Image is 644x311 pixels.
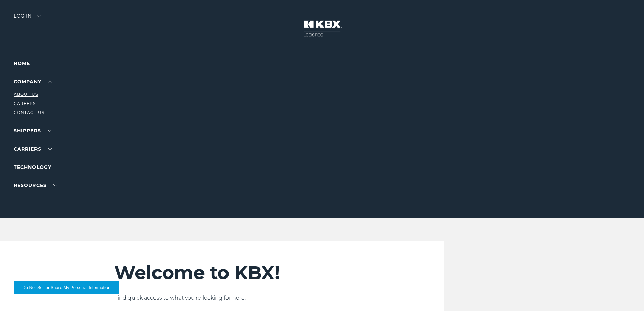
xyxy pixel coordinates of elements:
div: Log in [14,14,41,23]
a: Technology [14,164,51,170]
a: Home [14,60,30,66]
button: Do Not Sell or Share My Personal Information [14,281,119,294]
a: Contact Us [14,110,44,115]
h2: Welcome to KBX! [114,262,404,284]
a: Company [14,79,52,85]
a: RESOURCES [14,182,57,188]
a: Careers [14,101,36,106]
a: SHIPPERS [14,128,52,134]
p: Find quick access to what you're looking for here. [114,294,404,302]
a: About Us [14,92,38,97]
a: Carriers [14,146,52,152]
img: kbx logo [297,14,348,43]
img: arrow [37,15,41,17]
